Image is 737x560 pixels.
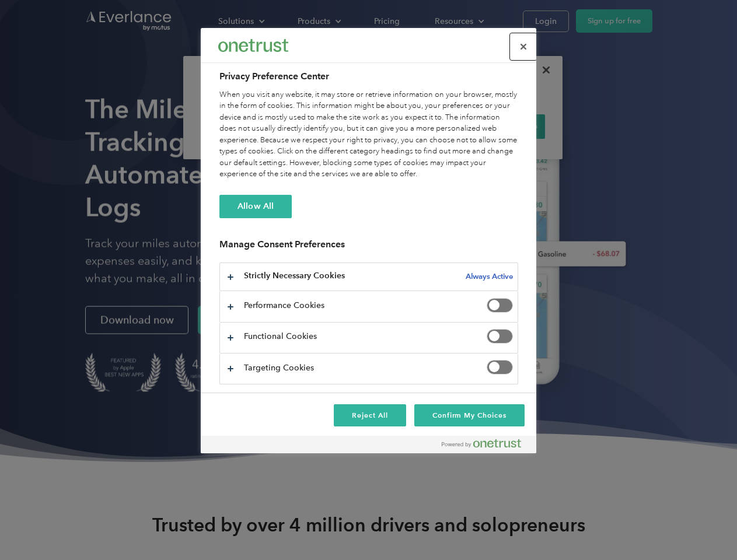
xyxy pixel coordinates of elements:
[218,39,288,51] img: Everlance
[219,89,518,180] div: When you visit any website, it may store or retrieve information on your browser, mostly in the f...
[201,28,536,453] div: Privacy Preference Center
[414,404,525,426] button: Confirm My Choices
[201,28,536,453] div: Preference center
[219,239,518,257] h3: Manage Consent Preferences
[511,34,536,60] button: Close
[218,34,288,57] div: Everlance
[442,439,530,453] a: Powered by OneTrust Opens in a new Tab
[442,439,521,448] img: Powered by OneTrust Opens in a new Tab
[334,404,406,426] button: Reject All
[219,195,292,218] button: Allow All
[219,69,518,83] h2: Privacy Preference Center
